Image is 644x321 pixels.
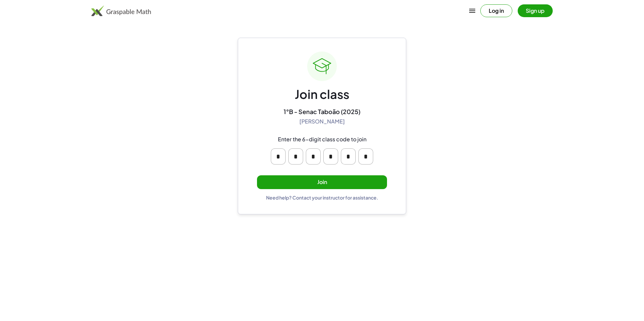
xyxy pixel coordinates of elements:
input: Please enter OTP character 6 [358,148,373,165]
input: Please enter OTP character 1 [271,148,286,165]
div: Join class [295,86,349,102]
input: Please enter OTP character 3 [306,148,321,165]
button: Log in [480,4,512,17]
div: 1°B - Senac Taboão (2025) [284,108,360,115]
div: Enter the 6-digit class code to join [278,136,366,143]
button: Join [257,175,387,189]
div: Need help? Contact your instructor for assistance. [266,194,378,201]
input: Please enter OTP character 5 [341,148,356,165]
div: [PERSON_NAME] [299,118,345,125]
button: Sign up [518,4,553,17]
input: Please enter OTP character 2 [288,148,303,165]
input: Please enter OTP character 4 [323,148,338,165]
